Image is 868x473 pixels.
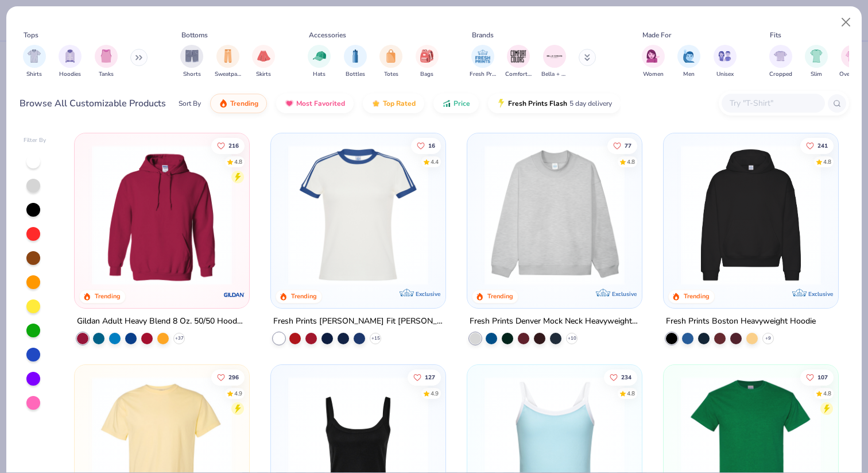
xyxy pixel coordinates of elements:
[379,45,402,79] div: filter for Totes
[180,45,203,79] button: filter button
[769,45,792,79] button: filter button
[541,70,568,79] span: Bella + Canvas
[627,389,635,398] div: 4.8
[24,136,46,145] div: Filter By
[769,45,792,79] div: filter for Cropped
[470,45,496,79] div: filter for Fresh Prints
[817,143,828,148] span: 241
[677,45,700,79] button: filter button
[508,99,567,108] span: Fresh Prints Flash
[411,137,441,153] button: Like
[505,45,532,79] div: filter for Comfort Colors
[384,70,398,79] span: Totes
[454,99,470,108] span: Price
[839,70,865,79] span: Oversized
[431,157,439,166] div: 4.4
[505,70,532,79] span: Comfort Colors
[276,94,354,113] button: Most Favorited
[235,157,243,166] div: 4.8
[505,45,532,79] button: filter button
[428,143,435,148] span: 16
[769,70,792,79] span: Cropped
[420,70,433,79] span: Bags
[59,70,81,79] span: Hoodies
[470,45,496,79] button: filter button
[282,145,434,285] img: e5540c4d-e74a-4e58-9a52-192fe86bec9f
[20,97,166,110] div: Browse All Customizable Products
[95,45,118,79] div: filter for Tanks
[256,70,271,79] span: Skirts
[229,143,239,148] span: 216
[488,94,621,113] button: Fresh Prints Flash5 day delivery
[800,137,834,153] button: Like
[643,70,664,79] span: Women
[257,49,270,63] img: Skirts Image
[344,45,367,79] div: filter for Bottles
[823,157,831,166] div: 4.8
[346,70,365,79] span: Bottles
[716,70,734,79] span: Unisex
[181,30,208,40] div: Bottoms
[546,48,563,65] img: Bella + Canvas Image
[470,314,640,329] div: Fresh Prints Denver Mock Neck Heavyweight Sweatshirt
[23,45,46,79] button: filter button
[296,99,345,108] span: Most Favorited
[646,49,660,63] img: Women Image
[371,335,380,342] span: + 15
[675,145,827,285] img: 91acfc32-fd48-4d6b-bdad-a4c1a30ac3fc
[86,145,238,285] img: 01756b78-01f6-4cc6-8d8a-3c30c1a0c8ac
[28,49,41,63] img: Shirts Image
[541,45,568,79] div: filter for Bella + Canvas
[765,335,771,342] span: + 9
[642,45,665,79] button: filter button
[99,70,114,79] span: Tanks
[810,49,823,63] img: Slim Image
[23,45,46,79] div: filter for Shirts
[612,290,637,298] span: Exclusive
[642,30,671,40] div: Made For
[185,49,199,63] img: Shorts Image
[252,45,275,79] button: filter button
[222,49,234,63] img: Sweatpants Image
[677,45,700,79] div: filter for Men
[215,45,241,79] button: filter button
[313,49,326,63] img: Hats Image
[100,49,113,63] img: Tanks Image
[252,45,275,79] div: filter for Skirts
[212,137,245,153] button: Like
[95,45,118,79] button: filter button
[229,374,239,380] span: 296
[26,70,42,79] span: Shirts
[497,99,506,108] img: flash.gif
[470,70,496,79] span: Fresh Prints
[474,48,491,65] img: Fresh Prints Image
[666,314,816,329] div: Fresh Prints Boston Heavyweight Hoodie
[308,45,331,79] div: filter for Hats
[839,45,865,79] div: filter for Oversized
[408,369,441,385] button: Like
[363,94,424,113] button: Top Rated
[285,99,294,108] img: most_fav.gif
[309,30,346,40] div: Accessories
[349,49,362,63] img: Bottles Image
[630,145,781,285] img: a90f7c54-8796-4cb2-9d6e-4e9644cfe0fe
[420,49,433,63] img: Bags Image
[212,369,245,385] button: Like
[210,94,267,113] button: Trending
[313,70,325,79] span: Hats
[235,389,243,398] div: 4.9
[24,30,38,40] div: Tops
[770,30,781,40] div: Fits
[59,45,82,79] button: filter button
[569,97,612,110] span: 5 day delivery
[179,98,201,109] div: Sort By
[215,45,241,79] div: filter for Sweatpants
[627,157,635,166] div: 4.8
[371,99,381,108] img: TopRated.gif
[416,45,439,79] button: filter button
[273,314,443,329] div: Fresh Prints [PERSON_NAME] Fit [PERSON_NAME] Shirt with Stripes
[510,48,527,65] img: Comfort Colors Image
[472,30,494,40] div: Brands
[811,70,822,79] span: Slim
[683,70,695,79] span: Men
